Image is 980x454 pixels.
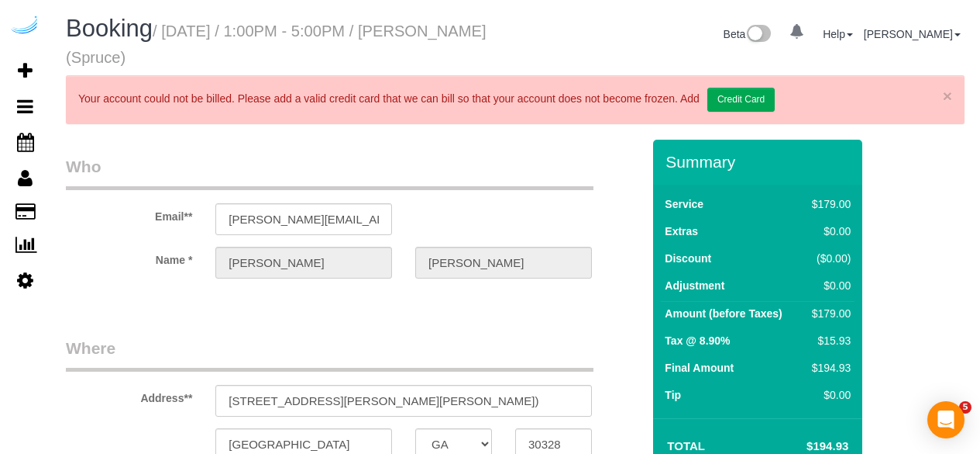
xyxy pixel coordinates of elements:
div: $0.00 [806,278,851,293]
a: [PERSON_NAME] [864,28,961,40]
a: × [943,88,952,104]
label: Final Amount [665,360,734,376]
span: Booking [66,15,153,42]
div: $179.00 [806,196,851,212]
label: Tip [665,387,681,403]
div: $0.00 [806,387,851,403]
div: ($0.00) [806,251,851,266]
div: $15.93 [806,333,851,348]
label: Adjustment [665,278,724,293]
img: Automaid Logo [9,16,40,37]
label: Amount (before Taxes) [665,306,782,321]
label: Discount [665,251,711,266]
span: 5 [959,401,971,414]
legend: Who [66,155,593,190]
a: Help [823,28,853,40]
legend: Where [66,337,593,372]
span: Your account could not be billed. Please add a valid credit card that we can bill so that your ac... [78,92,775,105]
div: $179.00 [806,306,851,321]
strong: Total [667,439,705,452]
h4: $194.93 [760,440,848,453]
h3: Summary [665,153,854,171]
label: Service [665,196,703,212]
label: Tax @ 8.90% [665,333,730,348]
input: First Name** [215,247,392,279]
a: Credit Card [707,88,775,112]
label: Extras [665,224,698,239]
div: Open Intercom Messenger [927,401,965,438]
div: $194.93 [806,360,851,376]
small: / [DATE] / 1:00PM - 5:00PM / [PERSON_NAME] (Spruce) [66,23,487,66]
a: Beta [724,28,772,40]
div: $0.00 [806,224,851,239]
img: New interface [745,25,771,45]
input: Last Name** [415,247,592,279]
label: Name * [54,247,204,268]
